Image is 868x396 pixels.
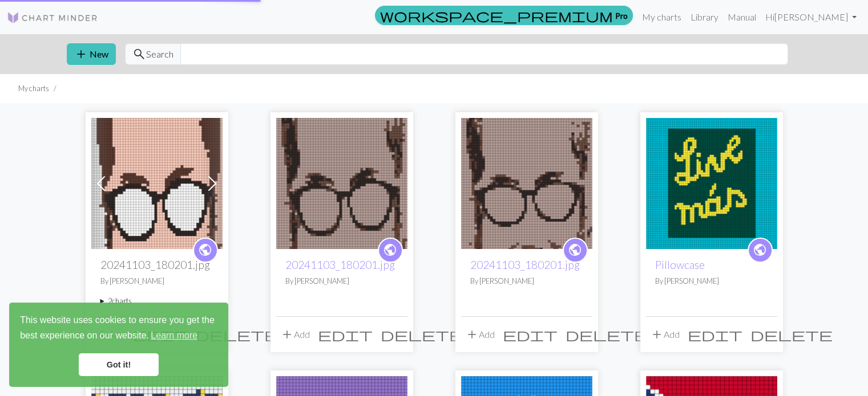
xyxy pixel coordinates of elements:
i: public [198,239,212,262]
button: Edit [684,324,746,345]
img: 20241103_180201.jpg [91,118,223,249]
span: add [650,326,664,342]
span: public [753,241,767,259]
a: Pillowcase [646,177,777,187]
button: Delete [562,324,652,345]
span: add [280,326,294,342]
img: Logo [7,11,98,25]
a: 20241103_180201.jpg [91,177,223,187]
span: Search [146,47,173,61]
p: By [PERSON_NAME] [655,276,768,287]
span: delete [196,326,278,342]
span: edit [318,326,373,342]
span: add [465,326,479,342]
a: learn more about cookies [149,327,199,344]
button: Delete [377,324,467,345]
img: 20241103_180201.jpg [276,118,407,249]
li: My charts [18,83,49,94]
button: Add [461,324,499,345]
h2: 20241103_180201.jpg [100,258,213,271]
a: 20241103_180201.jpg [470,258,580,271]
span: delete [381,326,463,342]
button: Edit [499,324,562,345]
span: This website uses cookies to ensure you get the best experience on our website. [20,313,217,344]
a: Pillowcase [655,258,705,271]
div: cookieconsent [9,303,228,387]
p: By [PERSON_NAME] [100,276,213,287]
span: edit [688,326,742,342]
a: Hi[PERSON_NAME] [761,6,861,28]
img: 20241103_180201.jpg [461,118,592,249]
span: public [198,241,212,259]
button: Add [646,324,684,345]
span: add [74,46,88,62]
button: Delete [192,324,282,345]
a: public [748,238,773,263]
a: dismiss cookie message [79,353,159,376]
a: 20241103_180201.jpg [276,177,407,187]
a: Manual [723,6,761,28]
button: Delete [746,324,837,345]
i: public [383,239,397,262]
a: My charts [637,6,686,28]
a: Pro [375,6,633,25]
button: New [67,43,116,65]
a: 20241103_180201.jpg [285,258,395,271]
a: public [378,238,403,263]
i: public [568,239,582,262]
span: public [383,241,397,259]
span: public [568,241,582,259]
i: Edit [318,328,373,341]
i: Edit [503,328,558,341]
img: Pillowcase [646,118,777,249]
a: public [193,238,218,263]
i: public [753,239,767,262]
span: workspace_premium [380,7,613,23]
summary: 2charts [100,296,213,307]
i: Edit [688,328,742,341]
a: public [563,238,588,263]
span: delete [566,326,648,342]
span: edit [503,326,558,342]
a: Library [686,6,723,28]
button: Edit [314,324,377,345]
button: Add [276,324,314,345]
span: delete [750,326,833,342]
p: By [PERSON_NAME] [470,276,583,287]
a: 20241103_180201.jpg [461,177,592,187]
p: By [PERSON_NAME] [285,276,398,287]
span: search [132,46,146,62]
